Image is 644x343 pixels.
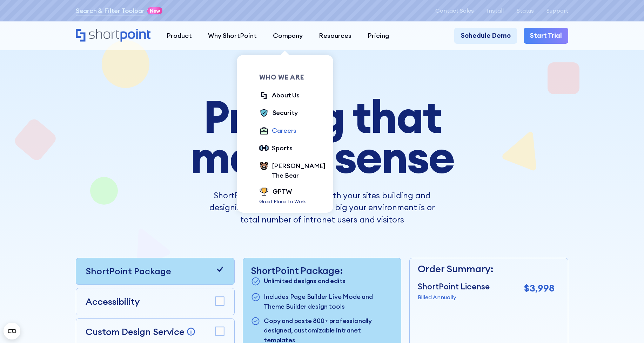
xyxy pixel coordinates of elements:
a: Product [159,28,200,44]
a: Search & Filter Toolbar [76,6,145,16]
div: Product [167,31,192,41]
a: Contact Sales [435,7,474,14]
a: Why ShortPoint [200,28,265,44]
a: Start Trial [524,28,569,44]
div: Resources [319,31,351,41]
p: Unlimited designs and edits [264,276,346,287]
p: Accessibility [86,295,140,309]
a: Support [546,7,568,14]
a: GPTW [259,187,306,198]
p: Custom Design Service [86,326,185,337]
div: Why ShortPoint [208,31,257,41]
a: Home [76,29,150,43]
a: Company [265,28,311,44]
div: Company [273,31,303,41]
p: ShortPoint License [418,281,490,293]
a: Status [517,7,534,14]
p: Includes Page Builder Live Mode and Theme Builder design tools [264,292,393,311]
a: Install [487,7,504,14]
p: Order Summary: [418,261,555,276]
iframe: Chat Widget [518,262,644,343]
a: Careers [259,126,296,137]
div: Careers [272,126,296,136]
a: About Us [259,90,300,102]
div: Sports [272,143,292,153]
p: Billed Annually [418,293,490,301]
div: Pricing [368,31,389,41]
h1: Pricing that makes sense [141,96,503,177]
p: ShortPoint Package: [251,265,393,276]
a: Sports [259,143,293,155]
a: Pricing [360,28,397,44]
p: ShortPoint Package [86,265,171,278]
p: ShortPoint pricing is aligned with your sites building and designing needs, no matter how big you... [201,190,443,226]
div: Who we are [259,74,326,81]
a: Resources [311,28,360,44]
a: Schedule Demo [454,28,517,44]
p: Great Place To Work [259,198,306,205]
a: [PERSON_NAME] The Bear [259,161,326,180]
div: Security [273,108,298,118]
div: About Us [272,90,300,100]
div: [PERSON_NAME] The Bear [272,161,326,180]
a: Security [259,108,298,119]
div: GPTW [273,187,292,197]
button: Open CMP widget [4,323,20,339]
